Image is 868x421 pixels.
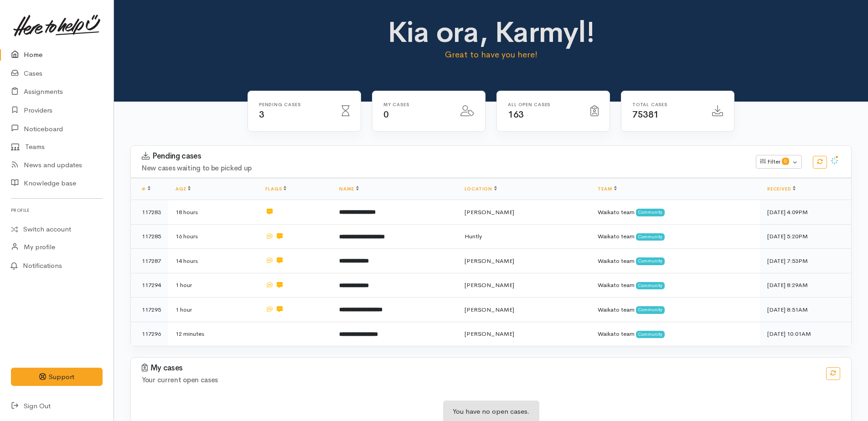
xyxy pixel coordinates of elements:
td: 117287 [131,249,168,273]
a: # [142,186,150,192]
h3: Pending cases [142,152,745,161]
td: 117283 [131,200,168,225]
p: Great to have you here! [314,48,669,61]
td: [DATE] 8:29AM [760,273,851,298]
span: Community [636,233,665,241]
span: 0 [383,109,389,120]
span: 3 [259,109,264,120]
span: Community [636,331,665,338]
a: Age [176,186,191,192]
a: Location [465,186,497,192]
span: 163 [508,109,524,120]
h6: Profile [11,204,103,216]
span: 0 [782,158,789,165]
h6: My cases [383,102,449,107]
td: 18 hours [168,200,258,225]
a: Received [767,186,796,192]
a: Team [598,186,616,192]
span: [PERSON_NAME] [465,257,514,265]
span: Community [636,306,665,313]
td: Waikato team [590,273,760,298]
td: Waikato team [590,200,760,225]
h1: Kia ora, Karmyl! [314,16,669,48]
td: Waikato team [590,249,760,273]
a: Flags [265,186,286,192]
span: Huntly [465,232,482,240]
button: Support [11,368,103,386]
td: 117295 [131,298,168,322]
h6: Pending cases [259,102,331,107]
td: Waikato team [590,322,760,346]
td: 1 hour [168,273,258,298]
td: 14 hours [168,249,258,273]
td: 16 hours [168,224,258,249]
button: Filter0 [756,155,802,169]
h6: Total cases [632,102,701,107]
span: [PERSON_NAME] [465,306,514,313]
td: [DATE] 5:20PM [760,224,851,249]
span: [PERSON_NAME] [465,208,514,216]
a: Name [339,186,358,192]
span: Community [636,209,665,216]
td: 12 minutes [168,322,258,346]
h3: My cases [142,364,815,373]
td: 117285 [131,224,168,249]
td: [DATE] 8:51AM [760,298,851,322]
h4: Your current open cases [142,376,815,384]
td: Waikato team [590,224,760,249]
td: [DATE] 7:53PM [760,249,851,273]
h6: All Open cases [508,102,579,107]
td: 117294 [131,273,168,298]
td: [DATE] 10:01AM [760,322,851,346]
td: 117296 [131,322,168,346]
span: Community [636,257,665,265]
h4: New cases waiting to be picked up [142,164,745,172]
span: Community [636,282,665,289]
span: [PERSON_NAME] [465,281,514,289]
td: [DATE] 4:09PM [760,200,851,225]
td: Waikato team [590,298,760,322]
td: 1 hour [168,298,258,322]
span: [PERSON_NAME] [465,330,514,338]
span: 75381 [632,109,659,120]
